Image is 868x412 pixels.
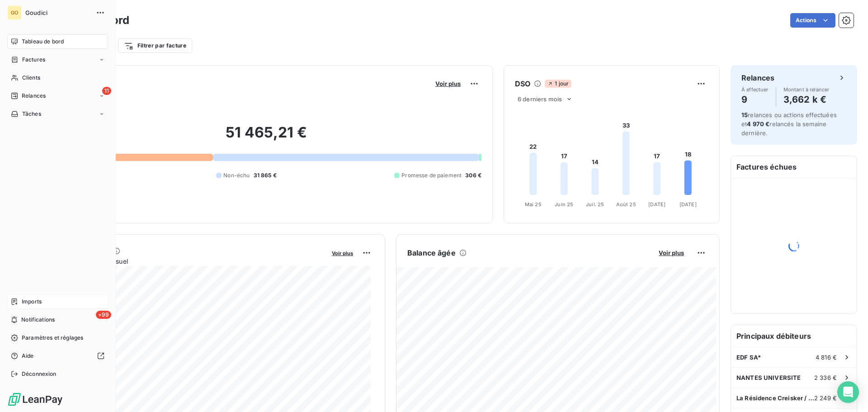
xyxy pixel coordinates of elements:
button: Voir plus [329,249,356,257]
span: 2 249 € [814,394,837,402]
span: 6 derniers mois [518,95,562,103]
span: Voir plus [659,249,684,256]
span: 4 816 € [816,354,837,361]
span: Imports [22,298,42,306]
span: Voir plus [435,80,461,87]
h4: 3,662 k € [783,92,830,107]
span: 15 [741,111,748,118]
span: Paramètres et réglages [22,334,83,342]
button: Voir plus [433,80,463,88]
span: NANTES UNIVERSITE [736,374,801,381]
span: Tâches [22,110,41,118]
span: 306 € [465,171,481,180]
span: Goudici [25,9,90,16]
h4: 9 [741,92,769,107]
h6: Balance âgée [407,247,456,258]
button: Actions [790,13,835,28]
span: relances ou actions effectuées et relancés la semaine dernière. [741,111,837,137]
span: EDF SA* [736,354,761,361]
span: 1 jour [545,80,571,88]
h2: 51 465,21 € [51,123,481,151]
span: Promesse de paiement [401,171,462,180]
tspan: Août 25 [616,201,636,208]
button: Filtrer par facture [118,38,192,53]
tspan: Juil. 25 [586,201,604,208]
span: À effectuer [741,87,769,92]
tspan: Mai 25 [525,201,542,208]
span: Déconnexion [22,370,57,378]
span: Chiffre d'affaires mensuel [51,256,325,266]
span: Clients [22,74,40,82]
div: GO [7,5,22,20]
span: 31 865 € [254,171,277,180]
span: La Résidence Creisker / CRT Loire Littoral [736,394,814,402]
h6: DSO [515,78,530,89]
span: Notifications [21,316,55,324]
span: 4 970 € [747,120,769,128]
h6: Factures échues [731,156,857,178]
h6: Relances [741,72,774,83]
img: Logo LeanPay [7,392,63,407]
span: Montant à relancer [783,87,830,92]
span: 11 [102,87,111,95]
a: Aide [7,349,108,363]
tspan: Juin 25 [555,201,573,208]
tspan: [DATE] [648,201,665,208]
div: Open Intercom Messenger [837,381,859,403]
span: +99 [96,311,111,319]
tspan: [DATE] [679,201,697,208]
span: Non-échu [223,171,250,180]
span: Voir plus [332,250,353,256]
h6: Principaux débiteurs [731,325,857,347]
span: Tableau de bord [22,38,64,46]
span: Factures [22,56,45,64]
span: Relances [22,92,46,100]
button: Voir plus [656,249,687,257]
span: Aide [22,352,34,360]
span: 2 336 € [814,374,837,381]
